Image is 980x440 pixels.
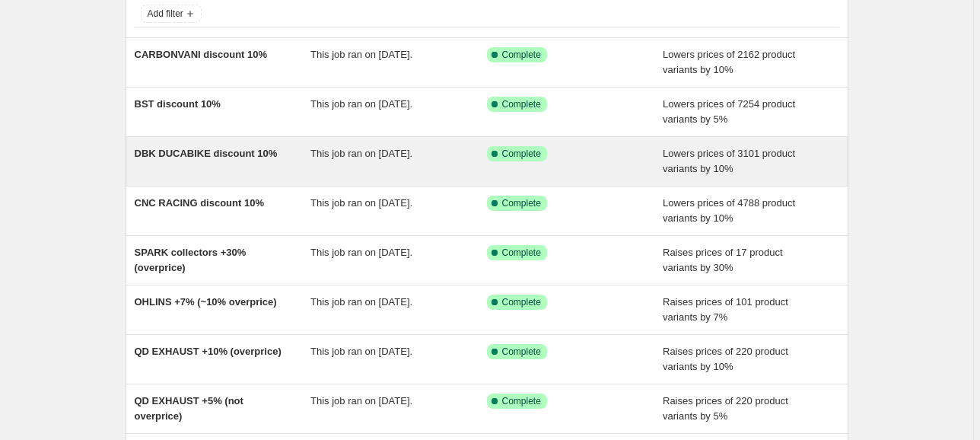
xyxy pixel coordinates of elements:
span: This job ran on [DATE]. [310,395,412,407]
span: This job ran on [DATE]. [310,98,412,110]
span: Complete [502,98,541,110]
span: Lowers prices of 4788 product variants by 10% [663,197,795,224]
span: OHLINS +7% (~10% overprice) [135,296,277,308]
span: This job ran on [DATE]. [310,148,412,159]
span: Complete [502,395,541,407]
span: Add filter [148,8,183,20]
span: Raises prices of 220 product variants by 10% [663,346,788,372]
span: Lowers prices of 3101 product variants by 10% [663,148,795,174]
span: Raises prices of 220 product variants by 5% [663,395,788,422]
span: SPARK collectors +30% (overprice) [135,247,247,273]
span: CNC RACING discount 10% [135,197,264,209]
span: Lowers prices of 2162 product variants by 10% [663,49,795,75]
span: Complete [502,247,541,259]
span: Complete [502,148,541,160]
span: Complete [502,197,541,209]
span: QD EXHAUST +10% (overprice) [135,346,282,357]
span: Lowers prices of 7254 product variants by 5% [663,98,795,125]
span: This job ran on [DATE]. [310,49,412,60]
span: Complete [502,346,541,358]
span: This job ran on [DATE]. [310,247,412,258]
span: This job ran on [DATE]. [310,296,412,308]
span: QD EXHAUST +5% (not overprice) [135,395,243,422]
span: DBK DUCABIKE discount 10% [135,148,278,159]
span: This job ran on [DATE]. [310,346,412,357]
span: CARBONVANI discount 10% [135,49,268,60]
button: Add filter [141,5,202,23]
span: Raises prices of 101 product variants by 7% [663,296,788,323]
span: Complete [502,296,541,308]
span: BST discount 10% [135,98,221,110]
span: This job ran on [DATE]. [310,197,412,209]
span: Complete [502,49,541,61]
span: Raises prices of 17 product variants by 30% [663,247,783,273]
